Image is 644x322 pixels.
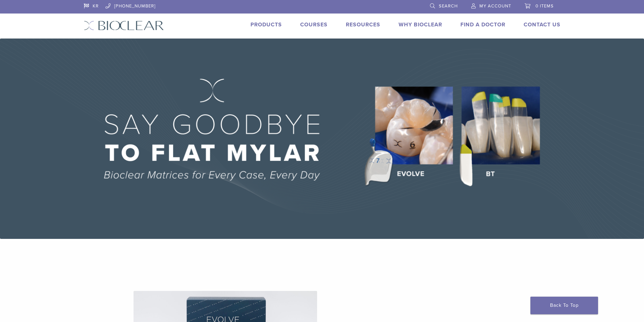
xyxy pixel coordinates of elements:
[399,21,442,28] a: Why Bioclear
[439,3,458,9] span: Search
[479,3,511,9] span: My Account
[251,21,282,28] a: Products
[346,21,380,28] a: Resources
[535,3,554,9] span: 0 items
[530,297,598,314] a: Back To Top
[524,21,560,28] a: Contact Us
[460,21,505,28] a: Find A Doctor
[84,21,164,30] img: Bioclear
[300,21,328,28] a: Courses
